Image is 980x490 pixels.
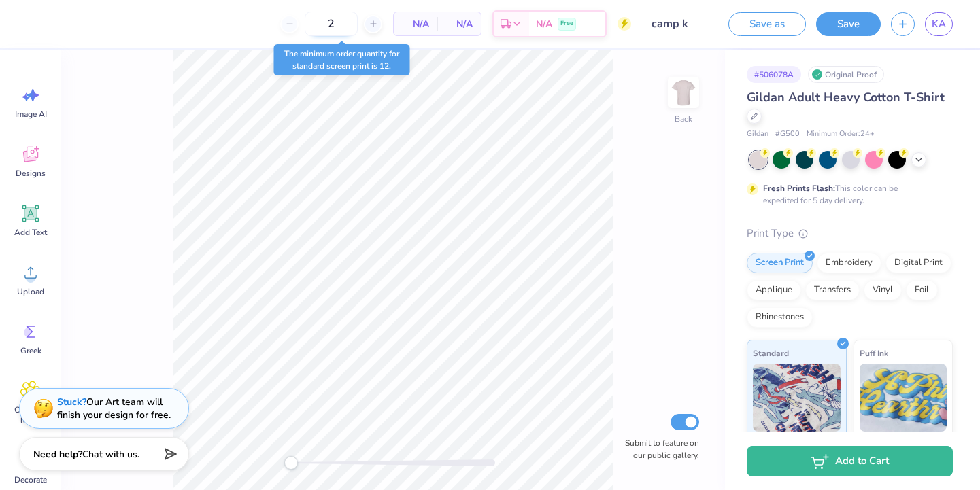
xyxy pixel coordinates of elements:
input: – – [305,12,358,36]
strong: Fresh Prints Flash: [763,183,835,194]
span: Greek [20,345,41,356]
div: Embroidery [817,253,881,273]
button: Add to Cart [747,446,953,476]
div: Original Proof [808,66,884,83]
span: Clipart & logos [8,404,53,426]
span: Image AI [15,109,47,120]
span: N/A [445,17,473,31]
span: N/A [402,17,429,31]
label: Submit to feature on our public gallery. [618,437,699,461]
div: Accessibility label [284,456,298,470]
span: Upload [17,286,44,297]
div: This color can be expedited for 5 day delivery. [763,182,930,207]
span: Decorate [14,474,47,485]
span: Designs [16,168,46,179]
a: KA [925,12,953,36]
div: Our Art team will finish your design for free. [57,396,171,421]
div: Print Type [747,226,953,241]
div: Vinyl [864,280,902,300]
span: Free [560,19,573,29]
div: Digital Print [885,253,951,273]
strong: Need help? [33,448,82,461]
input: Untitled Design [641,10,708,37]
span: KA [932,16,946,32]
span: Gildan [747,128,768,140]
div: # 506078A [747,66,801,83]
button: Save as [728,12,806,36]
span: Add Text [14,227,47,238]
span: Chat with us. [82,448,139,461]
span: Minimum Order: 24 + [807,128,875,140]
img: Back [670,79,697,106]
div: Foil [906,280,938,300]
div: Screen Print [747,253,813,273]
div: The minimum order quantity for standard screen print is 12. [274,44,410,75]
span: Puff Ink [860,346,888,360]
div: Applique [747,280,801,300]
div: Back [675,113,692,125]
div: Rhinestones [747,307,813,328]
img: Standard [753,364,841,432]
div: Transfers [805,280,860,300]
span: Gildan Adult Heavy Cotton T-Shirt [747,89,945,105]
button: Save [816,12,881,36]
span: N/A [536,17,552,31]
span: Standard [753,346,789,360]
strong: Stuck? [57,396,86,408]
span: # G500 [775,128,800,140]
img: Puff Ink [860,364,947,432]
